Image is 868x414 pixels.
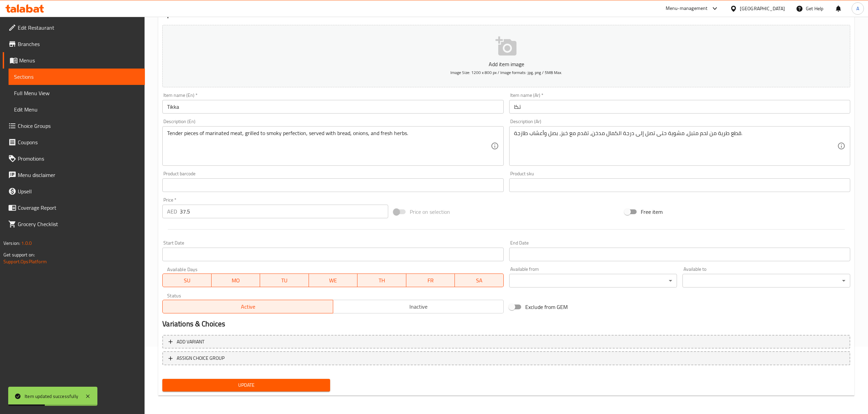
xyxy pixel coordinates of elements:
p: Add item image [173,60,840,68]
span: Sections [14,73,139,81]
span: Upsell [18,187,139,195]
div: Item updated successfully [25,393,78,400]
a: Support.OpsPlatform [3,257,47,266]
a: Edit Restaurant [3,19,145,36]
span: Menu disclaimer [18,171,139,179]
span: Add variant [177,338,204,346]
input: Please enter price [180,205,388,218]
a: Grocery Checklist [3,216,145,232]
input: Please enter product sku [509,178,850,192]
span: Coupons [18,138,139,146]
span: SU [165,276,208,285]
span: Promotions [18,154,139,163]
a: Full Menu View [9,85,145,101]
h2: Variations & Choices [162,319,850,329]
span: TH [360,276,404,285]
span: Choice Groups [18,122,139,130]
a: Upsell [3,183,145,199]
span: Update [168,381,325,389]
a: Sections [9,69,145,85]
input: Please enter product barcode [162,178,503,192]
button: Add variant [162,335,850,349]
a: Promotions [3,150,145,167]
span: Branches [18,40,139,48]
button: SU [162,273,211,287]
span: FR [409,276,452,285]
button: SA [455,273,504,287]
div: Menu-management [666,4,708,13]
button: FR [406,273,455,287]
textarea: Tender pieces of marinated meat, grilled to smoky perfection, served with bread, onions, and fres... [167,130,490,162]
span: Edit Menu [14,105,139,114]
button: MO [212,273,260,287]
button: Active [162,300,333,313]
a: Edit Menu [9,101,145,118]
span: 1.0.0 [21,239,32,248]
h2: Update Tikka [162,9,850,19]
span: Edit Restaurant [18,24,139,32]
span: Grocery Checklist [18,220,139,228]
button: TH [357,273,406,287]
span: Inactive [336,302,501,312]
a: Choice Groups [3,118,145,134]
textarea: قطع طرية من لحم متبل، مشوية حتى تصل إلى درجة الكمال مدخن، تقدم مع خبز، بصل وأعشاب طازجة. [514,130,837,162]
input: Enter name En [162,100,503,114]
span: A [856,5,859,12]
a: Menu disclaimer [3,167,145,183]
div: [GEOGRAPHIC_DATA] [740,5,785,12]
span: Exclude from GEM [525,303,568,311]
span: Active [165,302,330,312]
button: TU [260,273,309,287]
span: MO [214,276,258,285]
span: Get support on: [3,250,35,259]
p: AED [167,207,177,216]
span: Image Size: 1200 x 800 px / Image formats: jpg, png / 5MB Max. [450,69,562,76]
span: TU [263,276,306,285]
input: Enter name Ar [509,100,850,114]
button: WE [309,273,358,287]
span: ASSIGN CHOICE GROUP [177,354,225,363]
a: Coupons [3,134,145,150]
span: Free item [641,208,663,216]
a: Branches [3,36,145,52]
button: Update [162,379,330,391]
button: Add item imageImage Size: 1200 x 800 px / Image formats: jpg, png / 5MB Max. [162,25,850,87]
span: WE [312,276,355,285]
span: Full Menu View [14,89,139,97]
div: ​ [509,274,677,287]
span: Version: [3,239,20,248]
button: Inactive [333,300,504,313]
div: ​ [682,274,850,287]
button: ASSIGN CHOICE GROUP [162,351,850,365]
span: Coverage Report [18,204,139,212]
span: Price on selection [410,208,450,216]
a: Coverage Report [3,199,145,216]
span: SA [458,276,501,285]
a: Menus [3,52,145,69]
span: Menus [19,56,139,64]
